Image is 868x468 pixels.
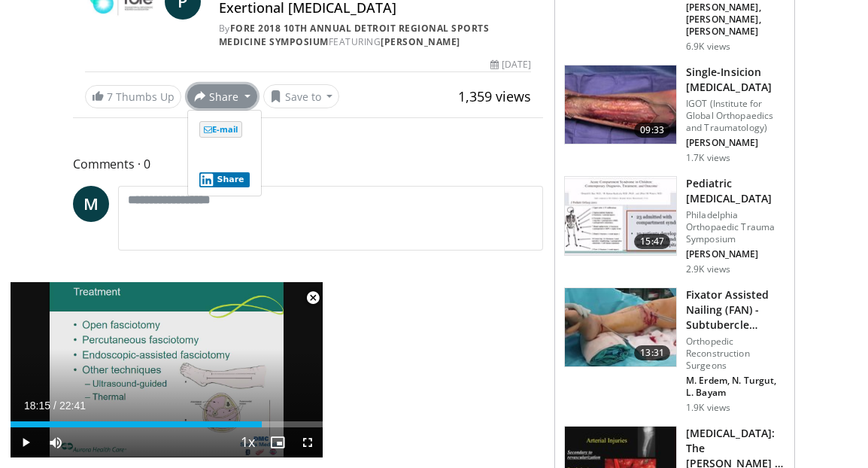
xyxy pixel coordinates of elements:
p: [PERSON_NAME] [686,248,785,260]
span: 1,359 views [458,87,531,105]
img: 9a421967-a875-4fb4-aa2f-1ffe3d472be9.150x105_q85_crop-smart_upscale.jpg [565,177,676,255]
button: Close [298,282,328,314]
span: E-mail [199,121,242,138]
img: 6b704a18-9e3e-4419-8ff8-513de65f434c.150x105_q85_crop-smart_upscale.jpg [565,65,676,144]
button: Enable picture-in-picture mode [263,427,293,457]
p: 6.9K views [686,41,730,53]
button: Mute [41,427,71,457]
p: 2.9K views [686,263,730,275]
p: 1.7K views [686,152,730,164]
span: / [53,400,56,412]
p: 1.9K views [686,402,730,414]
a: 7 Thumbs Up [85,85,181,108]
span: 7 [107,90,113,104]
a: 15:47 Pediatric [MEDICAL_DATA] Philadelphia Orthopaedic Trauma Symposium [PERSON_NAME] 2.9K views [564,176,785,275]
iframe: X Post Button [199,145,249,160]
button: Share [199,172,250,187]
p: M. Erdem, N. Turgut, L. Bayam [686,375,785,399]
div: [DATE] [490,58,531,71]
a: M [73,186,109,222]
h3: Single-Insicion [MEDICAL_DATA] [686,65,785,95]
button: Share [187,84,257,108]
a: 09:33 Single-Insicion [MEDICAL_DATA] IGOT (Institute for Global Orthopaedics and Traumatology) [P... [564,65,785,164]
p: Orthopedic Reconstruction Surgeons [686,336,785,372]
div: By FEATURING [219,22,531,49]
div: Progress Bar [11,421,323,427]
img: e071edbb-ea24-493e-93e4-473a830f7230.150x105_q85_crop-smart_upscale.jpg [565,288,676,366]
p: [PERSON_NAME], [PERSON_NAME], [PERSON_NAME] [686,2,785,38]
span: 13:31 [634,345,670,360]
h3: Pediatric [MEDICAL_DATA] [686,176,785,206]
a: E-mail [199,120,242,136]
button: Save to [263,84,340,108]
button: Playback Rate [232,427,263,457]
video-js: Video Player [11,282,323,457]
p: Philadelphia Orthopaedic Trauma Symposium [686,209,785,245]
a: [PERSON_NAME] [381,35,460,48]
button: Fullscreen [293,427,323,457]
span: 18:15 [24,400,50,412]
h3: Fixator Assisted Nailing (FAN) - Subtubercle [MEDICAL_DATA], Surgical Tec… [686,287,785,333]
span: 22:41 [59,400,86,412]
button: Play [11,427,41,457]
a: 13:31 Fixator Assisted Nailing (FAN) - Subtubercle [MEDICAL_DATA], Surgical Tec… Orthopedic Recon... [564,287,785,414]
span: 15:47 [634,234,670,249]
span: 09:33 [634,123,670,138]
span: Comments 0 [73,154,543,174]
p: [PERSON_NAME] [686,137,785,149]
p: IGOT (Institute for Global Orthopaedics and Traumatology) [686,98,785,134]
a: FORE 2018 10th Annual Detroit Regional Sports Medicine Symposium [219,22,490,48]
